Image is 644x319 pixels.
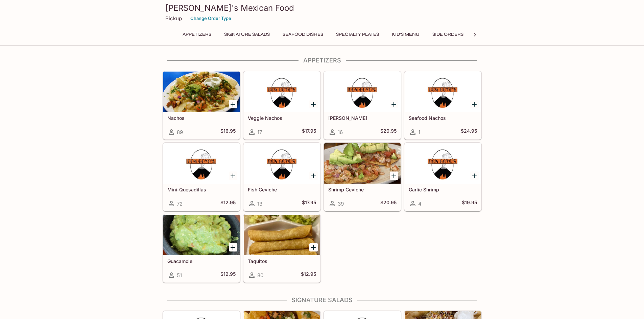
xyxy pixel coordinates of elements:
[165,3,479,13] h3: [PERSON_NAME]'s Mexican Food
[163,296,482,304] h4: Signature Salads
[177,129,183,135] span: 89
[332,30,383,39] button: Specialty Plates
[405,143,481,184] div: Garlic Shrimp
[301,271,316,279] h5: $12.95
[418,201,422,207] span: 4
[244,143,320,184] div: Fish Ceviche
[163,214,240,283] a: Guacamole51$12.95
[229,243,237,251] button: Add Guacamole
[302,200,316,208] h5: $17.95
[324,143,401,184] div: Shrimp Ceviche
[404,143,481,211] a: Garlic Shrimp4$19.95
[243,71,320,139] a: Veggie Nachos17$17.95
[179,30,215,39] button: Appetizers
[163,72,240,112] div: Nachos
[309,100,318,108] button: Add Veggie Nachos
[309,243,318,251] button: Add Taquitos
[302,128,316,136] h5: $17.95
[461,128,477,136] h5: $24.95
[163,215,240,255] div: Guacamole
[167,115,236,121] h5: Nachos
[177,201,183,207] span: 72
[409,187,477,192] h5: Garlic Shrimp
[470,171,479,180] button: Add Garlic Shrimp
[165,15,182,22] p: Pickup
[338,129,343,135] span: 16
[229,171,237,180] button: Add Mini-Quesadillas
[409,115,477,121] h5: Seafood Nachos
[324,72,401,112] div: Fajita Nachos
[244,215,320,255] div: Taquitos
[257,201,262,207] span: 13
[309,171,318,180] button: Add Fish Ceviche
[167,258,236,264] h5: Guacamole
[220,128,236,136] h5: $16.95
[163,57,482,64] h4: Appetizers
[328,115,397,121] h5: [PERSON_NAME]
[163,71,240,139] a: Nachos89$16.95
[429,30,467,39] button: Side Orders
[418,129,420,135] span: 1
[248,258,316,264] h5: Taquitos
[243,143,320,211] a: Fish Ceviche13$17.95
[338,201,344,207] span: 39
[257,272,263,278] span: 80
[380,128,397,136] h5: $20.95
[248,115,316,121] h5: Veggie Nachos
[324,71,401,139] a: [PERSON_NAME]16$20.95
[390,171,398,180] button: Add Shrimp Ceviche
[163,143,240,211] a: Mini-Quesadillas72$12.95
[470,100,479,108] button: Add Seafood Nachos
[177,272,182,278] span: 51
[229,100,237,108] button: Add Nachos
[279,30,327,39] button: Seafood Dishes
[244,72,320,112] div: Veggie Nachos
[380,200,397,208] h5: $20.95
[243,214,320,283] a: Taquitos80$12.95
[220,200,236,208] h5: $12.95
[187,13,234,24] button: Change Order Type
[405,72,481,112] div: Seafood Nachos
[404,71,481,139] a: Seafood Nachos1$24.95
[388,30,423,39] button: Kid's Menu
[220,271,236,279] h5: $12.95
[257,129,262,135] span: 17
[167,187,236,192] h5: Mini-Quesadillas
[248,187,316,192] h5: Fish Ceviche
[390,100,398,108] button: Add Fajita Nachos
[163,143,240,184] div: Mini-Quesadillas
[328,187,397,192] h5: Shrimp Ceviche
[220,30,273,39] button: Signature Salads
[324,143,401,211] a: Shrimp Ceviche39$20.95
[462,200,477,208] h5: $19.95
